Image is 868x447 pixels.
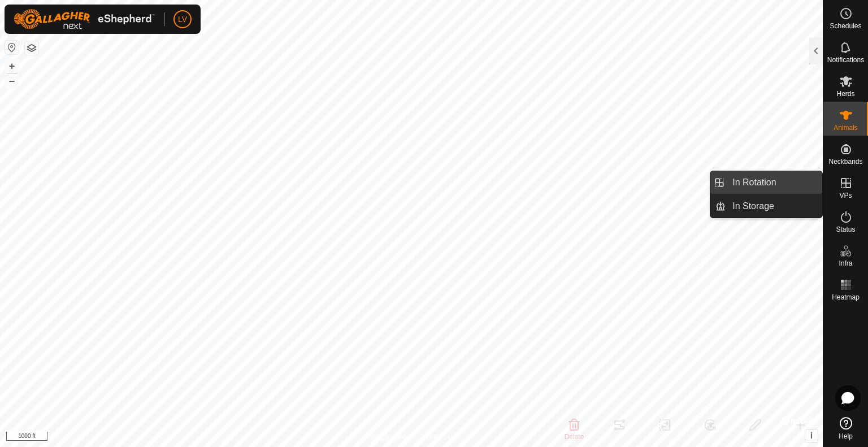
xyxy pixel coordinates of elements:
[726,195,822,218] a: In Storage
[839,260,852,267] span: Infra
[836,226,855,233] span: Status
[726,171,822,194] a: In Rotation
[5,59,19,73] button: +
[827,57,864,63] span: Notifications
[828,158,862,165] span: Neckbands
[5,41,19,54] button: Reset Map
[732,176,776,189] span: In Rotation
[834,124,858,131] span: Animals
[839,192,852,199] span: VPs
[823,413,868,444] a: Help
[367,432,409,442] a: Privacy Policy
[423,432,456,442] a: Contact Us
[25,41,38,55] button: Map Layers
[832,294,860,301] span: Heatmap
[710,171,822,194] li: In Rotation
[836,90,854,97] span: Herds
[830,23,861,29] span: Schedules
[14,9,155,29] img: Gallagher Logo
[732,199,774,213] span: In Storage
[178,14,187,25] span: LV
[805,429,818,442] button: i
[710,195,822,218] li: In Storage
[810,431,813,440] span: i
[839,433,853,440] span: Help
[5,74,19,88] button: –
